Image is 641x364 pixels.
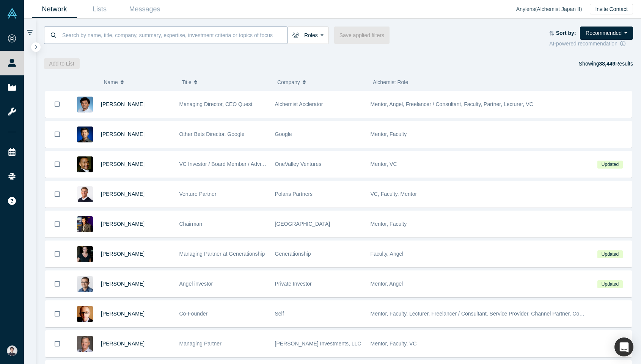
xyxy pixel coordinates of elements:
[101,341,145,347] a: [PERSON_NAME]
[275,221,330,227] span: [GEOGRAPHIC_DATA]
[371,221,407,227] span: Mentor, Faculty
[287,27,329,44] button: Roles
[275,101,323,107] span: Alchemist Acclerator
[579,58,633,69] div: Showing
[182,74,269,90] button: Title
[77,306,93,322] img: Robert Winder's Profile Image
[371,311,620,317] span: Mentor, Faculty, Lecturer, Freelancer / Consultant, Service Provider, Channel Partner, Corporate ...
[371,101,533,107] span: Mentor, Angel, Freelancer / Consultant, Faculty, Partner, Lecturer, VC
[46,271,69,297] button: Bookmark
[371,161,397,167] span: Mentor, VC
[334,27,390,44] button: Save applied filters
[46,331,69,357] button: Bookmark
[104,74,118,90] span: Name
[46,181,69,207] button: Bookmark
[179,161,269,167] span: VC Investor / Board Member / Advisor
[275,131,292,137] span: Google
[7,345,17,356] img: Katsutoshi Tabata's Account
[371,191,417,197] span: VC, Faculty, Mentor
[122,0,167,18] a: Messages
[179,281,213,287] span: Angel investor
[77,127,93,142] img: Steven Kan's Profile Image
[277,74,300,90] span: Company
[275,161,322,167] span: OneValley Ventures
[179,251,265,257] span: Managing Partner at Generationship
[77,186,93,202] img: Gary Swart's Profile Image
[46,91,69,117] button: Bookmark
[101,221,145,227] a: [PERSON_NAME]
[61,26,287,44] input: Search by name, title, company, summary, expertise, investment criteria or topics of focus
[182,74,192,90] span: Title
[597,280,622,288] span: Updated
[46,241,69,267] button: Bookmark
[179,191,217,197] span: Venture Partner
[371,131,407,137] span: Mentor, Faculty
[179,101,253,107] span: Managing Director, CEO Quest
[590,4,633,14] button: Invite Contact
[77,336,93,352] img: Steve King's Profile Image
[32,0,77,18] a: Network
[44,58,80,69] button: Add to List
[599,61,615,67] strong: 38,449
[7,8,17,19] img: Alchemist Vault Logo
[77,276,93,292] img: Danny Chee's Profile Image
[101,101,145,107] a: [PERSON_NAME]
[275,191,313,197] span: Polaris Partners
[101,131,145,137] a: [PERSON_NAME]
[101,281,145,287] a: [PERSON_NAME]
[371,341,417,347] span: Mentor, Faculty, VC
[580,27,633,40] button: Recommended
[179,311,208,317] span: Co-Founder
[275,281,312,287] span: Private Investor
[179,221,203,227] span: Chairman
[77,97,93,112] img: Gnani Palanikumar's Profile Image
[46,301,69,327] button: Bookmark
[46,211,69,237] button: Bookmark
[371,251,404,257] span: Faculty, Angel
[516,5,590,13] div: Anylens ( Alchemist Japan II )
[549,40,633,48] div: AI-powered recommendation
[46,121,69,147] button: Bookmark
[373,79,408,85] span: Alchemist Role
[101,251,145,257] a: [PERSON_NAME]
[77,246,93,262] img: Rachel Chalmers's Profile Image
[77,216,93,232] img: Timothy Chou's Profile Image
[371,281,403,287] span: Mentor, Angel
[599,61,633,67] span: Results
[275,341,361,347] span: [PERSON_NAME] Investments, LLC
[597,161,622,169] span: Updated
[77,156,93,172] img: Juan Scarlett's Profile Image
[101,161,145,167] a: [PERSON_NAME]
[179,341,222,347] span: Managing Partner
[597,250,622,258] span: Updated
[556,30,576,36] strong: Sort by:
[275,311,284,317] span: Self
[101,311,145,317] a: [PERSON_NAME]
[277,74,365,90] button: Company
[46,151,69,177] button: Bookmark
[104,74,174,90] button: Name
[77,0,122,18] a: Lists
[275,251,311,257] span: Generationship
[101,191,145,197] a: [PERSON_NAME]
[179,131,245,137] span: Other Bets Director, Google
